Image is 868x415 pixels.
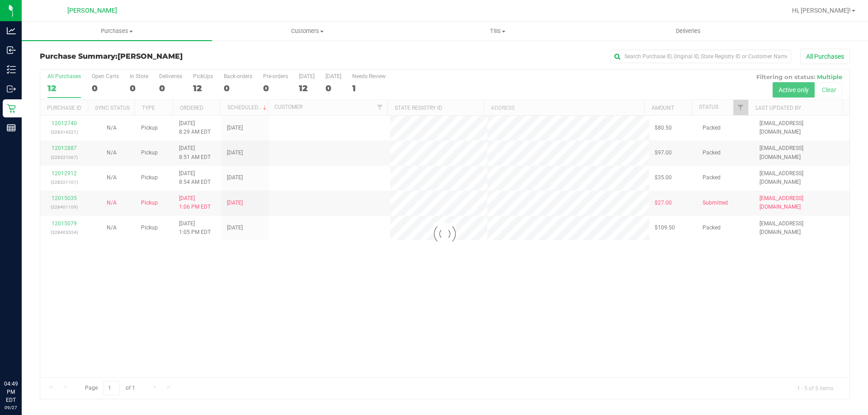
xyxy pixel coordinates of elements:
h3: Purchase Summary: [40,52,310,61]
a: Deliveries [593,22,783,41]
span: Tills [403,27,592,35]
inline-svg: Analytics [7,26,16,35]
inline-svg: Retail [7,104,16,113]
iframe: Resource center [9,343,36,370]
button: All Purchases [800,49,850,64]
span: Deliveries [664,27,713,35]
p: 09/27 [4,404,18,411]
inline-svg: Inbound [7,46,16,55]
span: Hi, [PERSON_NAME]! [792,7,851,14]
inline-svg: Outbound [7,84,16,93]
span: [PERSON_NAME] [67,7,117,14]
span: Customers [212,27,402,35]
inline-svg: Reports [7,123,16,132]
a: Tills [402,22,593,41]
p: 04:49 PM EDT [4,380,18,404]
a: Customers [212,22,402,41]
input: Search Purchase ID, Original ID, State Registry ID or Customer Name... [610,50,791,63]
inline-svg: Inventory [7,65,16,74]
a: Purchases [22,22,212,41]
span: Purchases [22,27,212,35]
span: [PERSON_NAME] [118,52,183,61]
